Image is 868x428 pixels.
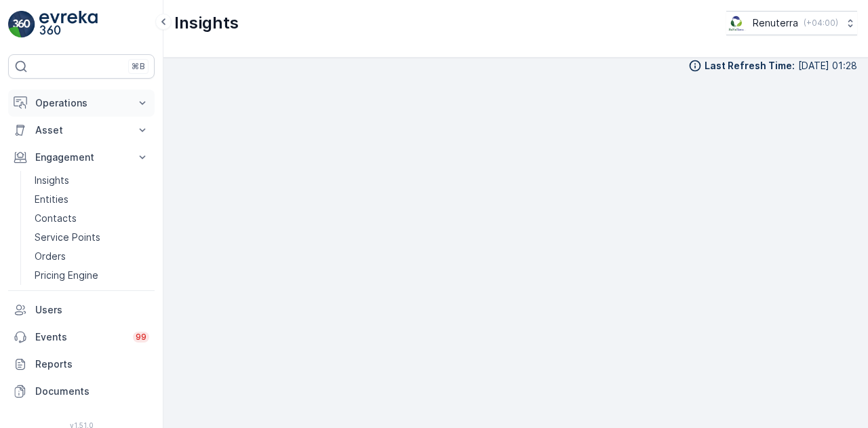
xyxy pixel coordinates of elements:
p: Entities [35,193,68,206]
p: Contacts [35,212,77,225]
p: 99 [136,332,146,343]
a: Contacts [29,209,155,228]
a: Service Points [29,228,155,247]
p: ( +04:00 ) [804,18,838,28]
a: Events99 [8,324,155,351]
img: Screenshot_2024-07-26_at_13.33.01.png [726,16,747,31]
p: Documents [35,385,149,398]
p: Operations [35,96,127,110]
p: Last Refresh Time : [705,59,795,73]
p: Events [35,330,125,344]
button: Asset [8,117,155,144]
p: Users [35,303,149,317]
p: [DATE] 01:28 [798,59,857,73]
p: Pricing Engine [35,269,98,282]
p: Renuterra [753,16,798,30]
a: Pricing Engine [29,266,155,285]
p: Engagement [35,151,127,164]
p: Asset [35,123,127,137]
button: Engagement [8,144,155,171]
a: Users [8,296,155,324]
p: ⌘B [132,61,145,72]
a: Documents [8,378,155,405]
img: logo [8,11,35,38]
p: Insights [174,12,239,34]
p: Orders [35,250,66,263]
p: Service Points [35,231,100,244]
p: Reports [35,357,149,371]
a: Insights [29,171,155,190]
button: Renuterra(+04:00) [726,11,857,35]
a: Entities [29,190,155,209]
img: logo_light-DOdMpM7g.png [39,11,98,38]
button: Operations [8,90,155,117]
p: Insights [35,174,69,187]
a: Orders [29,247,155,266]
a: Reports [8,351,155,378]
